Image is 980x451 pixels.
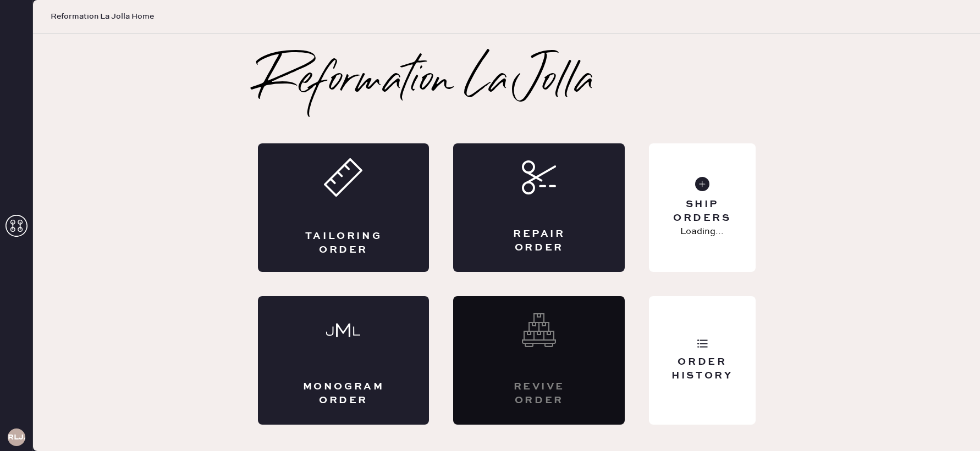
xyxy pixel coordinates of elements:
div: Order History [658,355,746,383]
p: Loading... [680,225,724,238]
span: Reformation La Jolla Home [51,11,154,22]
div: Interested? Contact us at care@hemster.co [453,296,625,425]
div: Revive order [497,380,581,408]
div: Monogram Order [302,380,386,408]
h3: RLJA [8,433,25,441]
div: Ship Orders [658,198,746,225]
div: Tailoring Order [302,230,386,257]
h2: Reformation La Jolla [258,60,594,104]
div: Repair Order [497,227,581,255]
